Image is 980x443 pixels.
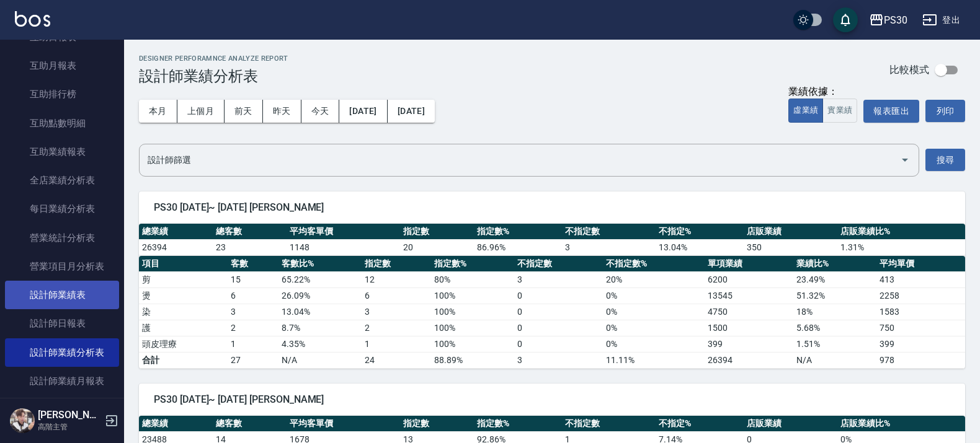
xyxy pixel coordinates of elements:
[278,320,362,336] td: 8.7 %
[562,239,656,255] td: 3
[876,352,965,368] td: 978
[603,304,705,320] td: 0 %
[139,55,288,63] h2: Designer Perforamnce Analyze Report
[278,352,362,368] td: N/A
[145,149,895,171] input: 選擇設計師
[5,338,119,367] a: 設計師業績分析表
[362,304,431,320] td: 3
[917,9,965,32] button: 登出
[895,150,915,170] button: Open
[139,287,228,304] td: 燙
[287,416,400,432] th: 平均客單價
[5,51,119,80] a: 互助月報表
[656,239,744,255] td: 13.04 %
[705,336,793,352] td: 399
[514,352,603,368] td: 3
[876,304,965,320] td: 1583
[837,224,965,240] th: 店販業績比%
[5,80,119,108] a: 互助排行榜
[228,287,278,304] td: 6
[228,256,278,272] th: 客數
[603,271,705,287] td: 20 %
[837,416,965,432] th: 店販業績比%
[139,224,965,256] table: a dense table
[876,336,965,352] td: 399
[225,100,263,123] button: 前天
[431,336,514,352] td: 100 %
[431,304,514,320] td: 100 %
[744,416,837,432] th: 店販業績
[177,100,225,123] button: 上個月
[884,12,907,28] div: PS30
[705,271,793,287] td: 6200
[213,224,287,240] th: 總客數
[228,271,278,287] td: 15
[362,352,431,368] td: 24
[139,320,228,336] td: 護
[876,287,965,304] td: 2258
[793,320,876,336] td: 5.68 %
[603,320,705,336] td: 0 %
[603,336,705,352] td: 0 %
[876,256,965,272] th: 平均單價
[603,352,705,368] td: 11.11%
[139,256,228,272] th: 項目
[514,271,603,287] td: 3
[705,320,793,336] td: 1500
[10,408,35,433] img: Person
[5,224,119,252] a: 營業統計分析表
[474,416,562,432] th: 指定數%
[139,68,288,85] h3: 設計師業績分析表
[793,256,876,272] th: 業績比%
[5,252,119,281] a: 營業項目月分析表
[431,256,514,272] th: 指定數%
[400,239,474,255] td: 20
[514,336,603,352] td: 0
[139,224,213,240] th: 總業績
[139,100,177,123] button: 本月
[793,287,876,304] td: 51.32 %
[5,166,119,195] a: 全店業績分析表
[362,320,431,336] td: 2
[228,352,278,368] td: 27
[139,416,213,432] th: 總業績
[38,409,101,421] h5: [PERSON_NAME]
[213,239,287,255] td: 23
[822,99,857,123] button: 實業績
[139,239,213,255] td: 26394
[278,256,362,272] th: 客數比%
[213,416,287,432] th: 總客數
[139,271,228,287] td: 剪
[139,256,965,369] table: a dense table
[514,256,603,272] th: 不指定數
[287,239,400,255] td: 1148
[876,271,965,287] td: 413
[603,287,705,304] td: 0 %
[278,304,362,320] td: 13.04 %
[514,304,603,320] td: 0
[362,271,431,287] td: 12
[154,393,950,406] span: PS30 [DATE]~ [DATE] [PERSON_NAME]
[562,224,656,240] th: 不指定數
[876,320,965,336] td: 750
[431,352,514,368] td: 88.89%
[5,138,119,166] a: 互助業績報表
[278,336,362,352] td: 4.35 %
[514,320,603,336] td: 0
[705,287,793,304] td: 13545
[154,201,950,214] span: PS30 [DATE]~ [DATE] [PERSON_NAME]
[705,304,793,320] td: 4750
[139,352,228,368] td: 合計
[656,416,744,432] th: 不指定%
[5,367,119,395] a: 設計師業績月報表
[263,100,301,123] button: 昨天
[139,336,228,352] td: 頭皮理療
[362,256,431,272] th: 指定數
[362,336,431,352] td: 1
[287,224,400,240] th: 平均客單價
[925,100,965,122] button: 列印
[705,256,793,272] th: 單項業績
[228,320,278,336] td: 2
[5,395,119,424] a: 設計師抽成報表
[833,7,858,32] button: save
